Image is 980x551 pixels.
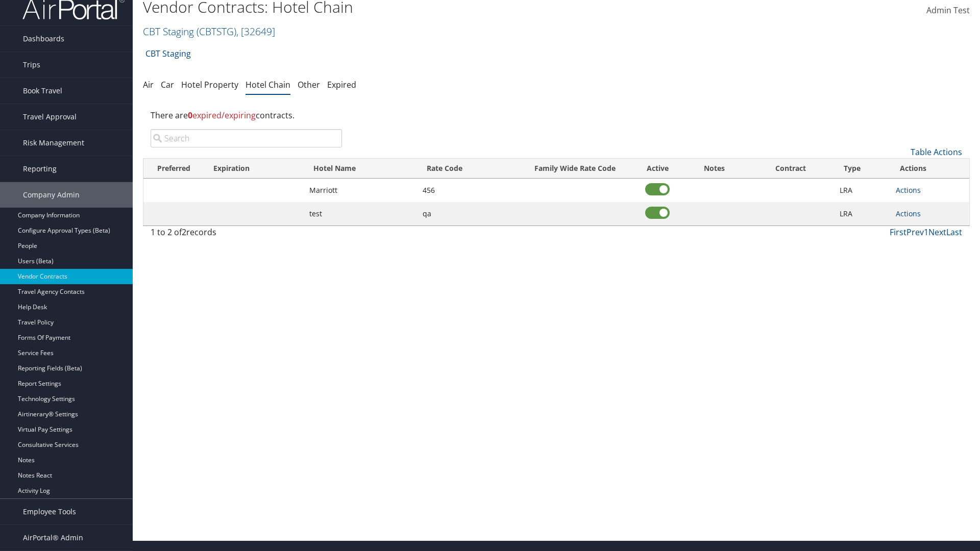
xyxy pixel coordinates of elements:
th: Notes: activate to sort column ascending [681,159,747,179]
a: 1 [924,227,928,238]
td: qa [418,202,517,226]
span: Travel Approval [23,104,77,130]
span: Trips [23,52,40,78]
a: Table Actions [911,146,962,158]
span: , [ 32649 ] [236,24,275,38]
span: AirPortal® Admin [23,525,83,550]
div: There are contracts. [143,102,970,129]
a: Expired [327,79,356,90]
a: Other [298,79,320,90]
span: Reporting [23,156,57,182]
span: Dashboards [23,26,64,52]
td: 456 [418,179,517,202]
span: Company Admin [23,182,80,208]
th: Rate Code: activate to sort column ascending [418,159,517,179]
strong: 0 [188,110,192,121]
div: 1 to 2 of records [151,226,342,243]
span: expired/expiring [188,110,256,121]
a: Car [161,79,174,90]
span: Risk Management [23,130,84,156]
th: Preferred: activate to sort column ascending [143,159,204,179]
a: Last [946,227,962,238]
a: First [890,227,906,238]
span: Book Travel [23,78,62,104]
a: Actions [896,209,921,218]
span: 2 [182,227,186,238]
a: Air [143,79,154,90]
td: LRA [835,202,891,226]
span: Admin Test [926,5,970,16]
a: CBT Staging [145,43,191,64]
input: Search [151,129,342,147]
a: Next [928,227,946,238]
span: ( CBTSTG ) [197,24,236,38]
th: Type: activate to sort column ascending [835,159,891,179]
td: LRA [835,179,891,202]
th: Actions [891,159,969,179]
a: Actions [896,185,921,195]
a: Hotel Chain [246,79,290,90]
span: Employee Tools [23,499,76,524]
th: Active: activate to sort column ascending [634,159,681,179]
th: Expiration: activate to sort column ascending [204,159,304,179]
th: Hotel Name: activate to sort column ascending [304,159,418,179]
td: Marriott [304,179,418,202]
a: Hotel Property [181,79,238,90]
td: test [304,202,418,226]
th: Family Wide Rate Code: activate to sort column ascending [516,159,633,179]
th: Contract: activate to sort column ascending [747,159,834,179]
a: Prev [906,227,924,238]
a: CBT Staging [143,24,275,38]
